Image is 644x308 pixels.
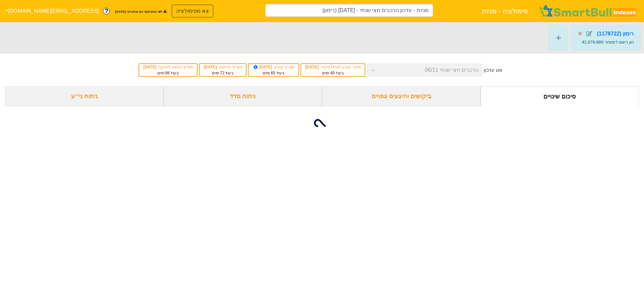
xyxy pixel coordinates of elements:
[172,5,213,17] button: צא מסימולציה
[482,4,528,18] span: סימולציה - מניות
[305,65,320,69] span: [DATE]
[105,7,108,16] span: ?
[204,65,218,69] span: [DATE]
[305,70,361,76] div: בעוד ימים
[538,4,639,18] img: SmartBull
[203,64,243,70] div: תאריך פרסום :
[252,64,295,70] div: תאריך קובע :
[203,70,243,76] div: בעוד ימים
[582,40,634,45] span: הון רשום למסחר : 41,674,680
[252,70,295,76] div: בעוד ימים
[114,9,168,14] span: לפי נתוני סוף יום מתאריך [DATE]
[265,4,433,17] input: מניות - עדכון הרכבים חצי שנתי - 06/11/25 (רימון)
[314,115,330,131] img: loading...
[143,70,194,76] div: בעוד ימים
[271,71,275,75] span: 65
[143,65,158,69] span: [DATE]
[597,31,634,37] strong: רימון (1178722)
[220,71,224,75] span: 72
[5,86,164,106] div: ניתוח ני״ע
[165,71,170,75] span: 86
[330,71,334,75] span: 49
[305,64,361,70] div: מועד קובע לאחוז ציבור :
[322,86,481,106] div: ביקושים והיצעים צפויים
[143,64,194,70] div: תאריך כניסה לתוקף :
[484,67,502,74] div: סוג עדכון
[481,86,639,106] div: סיכום שינויים
[164,86,322,106] div: ניתוח מדד
[253,65,273,69] span: [DATE]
